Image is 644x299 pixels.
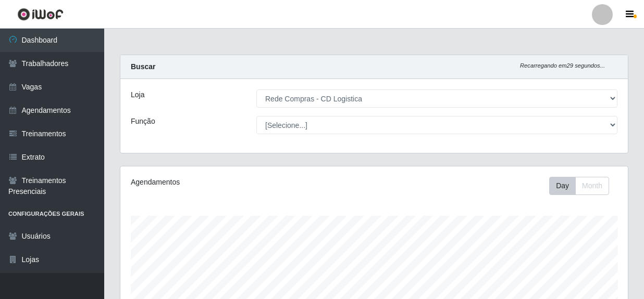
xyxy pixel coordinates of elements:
[131,116,155,127] label: Função
[549,177,576,195] button: Day
[131,62,155,71] strong: Buscar
[549,177,617,195] div: Toolbar with button groups
[131,177,325,188] div: Agendamentos
[549,177,609,195] div: First group
[17,8,64,21] img: CoreUI Logo
[131,89,144,100] label: Loja
[520,62,605,69] i: Recarregando em 29 segundos...
[575,177,609,195] button: Month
